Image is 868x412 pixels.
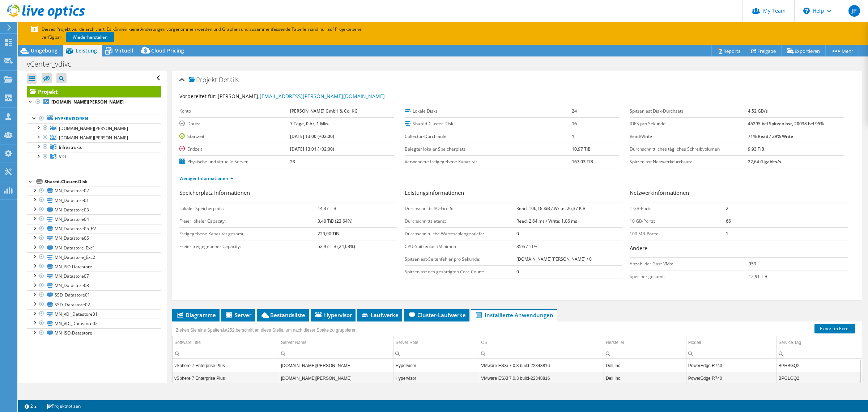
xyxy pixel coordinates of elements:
svg: \n [803,8,810,14]
a: [EMAIL_ADDRESS][PERSON_NAME][DOMAIN_NAME] [260,93,385,100]
td: Column Server Name, Value esx05.haecker-kuechen.de [279,359,393,372]
td: Column Modell, Filter cell [686,349,776,358]
td: Column Software Title, Filter cell [173,349,279,358]
b: 35% / 11% [516,243,537,249]
span: Diagramme [176,311,216,319]
b: 12,91 TiB [749,273,767,279]
a: MN_Datastore05_EV [27,224,161,234]
span: Infrastruktur [59,144,84,150]
a: Reports [711,45,746,56]
b: 66 [726,218,731,224]
a: Projektnotizen [42,402,86,411]
a: VDI [27,152,161,161]
td: Hersteller Column [604,336,686,349]
a: Export to Excel [814,324,855,333]
a: SSD_Datastore02 [27,300,161,309]
td: Column OS, Value VMware ESXi 7.0.3 build-22348816 [479,372,604,384]
span: Umgebung [31,47,58,54]
b: 71% Read / 29% Write [748,133,793,139]
b: 10,97 TiB [572,146,591,152]
span: Details [219,75,239,84]
span: Hypervisor [314,311,352,319]
div: OS [481,338,487,347]
b: 220,00 TiB [318,231,339,237]
a: Freigabe [746,45,782,56]
h3: Andere [630,244,848,254]
a: MN_Datastore04 [27,214,161,224]
a: MN_Datastore_Exc1 [27,243,161,252]
td: Spitzenlast-Seitenfehler pro Sekunde: [405,253,516,265]
b: [DATE] 13:01 (+02:00) [290,146,334,152]
a: Wiederherstellen [66,32,114,42]
div: Server Role [395,338,418,347]
a: [DOMAIN_NAME][PERSON_NAME] [27,133,161,142]
b: [DATE] 13:00 (+02:00) [290,133,334,139]
label: Spitzenlast Disk-Durchsatz [630,108,748,115]
td: CPU-Spitzenlast/Minimum: [405,240,516,253]
td: Column Server Name, Filter cell [279,349,393,358]
td: Anzahl der Gast-VMs: [630,257,749,270]
a: MN_Datastore07 [27,272,161,281]
a: MN_Datastore_Exc2 [27,252,161,262]
label: Verwendete freigegebene Kapazität [405,158,572,165]
span: [DOMAIN_NAME][PERSON_NAME] [59,135,128,141]
b: Read: 106,18 KiB / Write: 26,37 KiB [516,205,586,211]
b: [PERSON_NAME] GmbH & Co. KG [290,108,358,114]
span: Cluster-Laufwerke [408,311,466,319]
td: Column Hersteller, Value Dell Inc. [604,372,686,384]
td: Column Service Tag, Value BPHBGQ2 [776,359,862,372]
b: 16 [572,121,577,127]
td: Column Software Title, Value vSphere 7 Enterprise Plus [173,359,279,372]
b: 52,97 TiB (24,08%) [318,243,355,249]
td: Spitzenlast des gesättigten Core Count: [405,265,516,278]
a: MN_ISO-Datastore [27,328,161,338]
a: MN_ISO-Datastore [27,262,161,271]
td: Server Role Column [393,336,479,349]
td: Durchschnitts I/O-Größe: [405,202,516,215]
a: MN_Datastore08 [27,281,161,290]
span: VDI [59,154,66,160]
td: Column Server Role, Value Hypervisor [393,372,479,384]
td: 100 MB-Ports: [630,227,726,240]
span: JP [848,5,860,17]
a: MN_Datastore01 [27,196,161,205]
td: Column Server Role, Value Hypervisor [393,359,479,372]
b: 1 [726,231,728,237]
a: Weniger Informationen [179,175,234,181]
label: Lokale Disks [405,108,572,115]
label: Startzeit [179,133,290,140]
b: 14,37 TiB [318,205,336,211]
td: Column Server Role, Filter cell [393,349,479,358]
a: [DOMAIN_NAME][PERSON_NAME] [27,123,161,133]
a: MN_Datastore02 [27,186,161,196]
label: Durchschnittliches tägliches Schreibvolumen [630,146,748,153]
div: Hersteller [606,338,624,347]
div: Modell [688,338,701,347]
td: Column OS, Filter cell [479,349,604,358]
a: Exportieren [781,45,826,56]
span: Projekt [189,76,217,84]
div: Service Tag [779,338,801,347]
b: Read: 2,64 ms / Write: 1,06 ms [516,218,577,224]
h3: Leistungsinformationen [405,189,623,198]
span: [PERSON_NAME], [218,93,385,100]
td: Speicher gesamt: [630,270,749,283]
label: Konto [179,108,290,115]
td: Column OS, Value VMware ESXi 7.0.3 build-22348816 [479,359,604,372]
label: Physische und virtuelle Server [179,158,290,165]
p: Dieses Projekt wurde archiviert. Es können keine Änderungen vorgenommen werden und Graphen und zu... [31,25,385,41]
span: Laufwerke [361,311,399,319]
a: MN_VDI_Datastore02 [27,319,161,328]
label: Endzeit [179,146,290,153]
a: Hypervisoren [27,114,161,123]
span: [DOMAIN_NAME][PERSON_NAME] [59,125,128,131]
b: 0 [516,231,519,237]
td: Column Hersteller, Filter cell [604,349,686,358]
b: 45295 bei Spitzenlast, 20038 bei 95% [748,121,824,127]
label: Vorbereitet für: [179,93,217,100]
b: 24 [572,108,577,114]
label: Belegter lokaler Speicherplatz [405,146,572,153]
td: Modell Column [686,336,776,349]
b: 0 [516,269,519,275]
b: 959 [749,261,756,267]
